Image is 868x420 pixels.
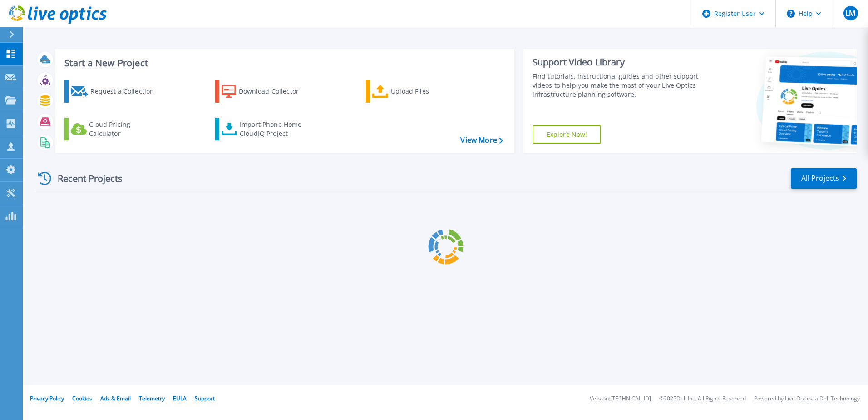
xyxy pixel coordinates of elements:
div: Import Phone Home CloudIQ Project [240,120,311,138]
a: Support [195,395,215,402]
div: Request a Collection [90,82,163,100]
li: Powered by Live Optics, a Dell Technology [754,396,860,402]
div: Recent Projects [35,167,135,190]
span: LM [845,10,855,17]
div: Download Collector [239,82,311,100]
h3: Start a New Project [64,58,503,68]
a: All Projects [791,168,857,189]
div: Support Video Library [533,56,702,68]
a: Cloud Pricing Calculator [64,118,166,140]
a: Download Collector [215,80,316,103]
li: © 2025 Dell Inc. All Rights Reserved [659,396,746,402]
li: Version: [TECHNICAL_ID] [590,396,651,402]
a: Ads & Email [100,395,131,402]
a: Request a Collection [64,80,166,103]
div: Upload Files [391,82,464,100]
a: View More [460,136,503,145]
a: Telemetry [139,395,165,402]
div: Find tutorials, instructional guides and other support videos to help you make the most of your L... [533,72,702,99]
a: Cookies [72,395,92,402]
a: Explore Now! [533,125,602,144]
div: Cloud Pricing Calculator [89,120,162,138]
a: Upload Files [366,80,467,103]
a: Privacy Policy [30,395,64,402]
a: EULA [173,395,187,402]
